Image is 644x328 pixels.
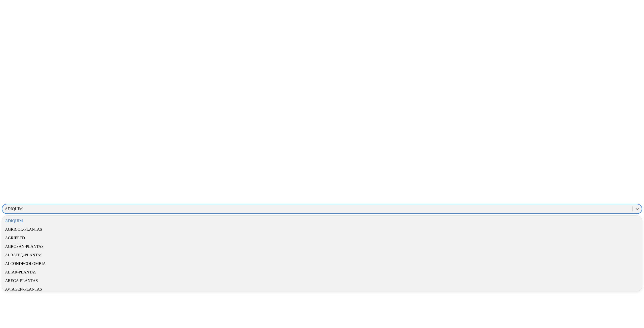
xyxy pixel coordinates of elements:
[2,251,642,259] div: ALBATEQ-PLANTAS
[2,242,642,251] div: AGROSAN-PLANTAS
[2,268,642,276] div: ALIAR-PLANTAS
[2,234,642,242] div: AGRIFEED
[2,285,642,294] div: AVIAGEN-PLANTAS
[2,276,642,285] div: ARECA-PLANTAS
[2,217,642,225] div: ADIQUIM
[2,259,642,268] div: ALCONDECOLOMBIA
[5,207,23,211] div: ADIQUIM
[2,225,642,234] div: AGRICOL-PLANTAS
